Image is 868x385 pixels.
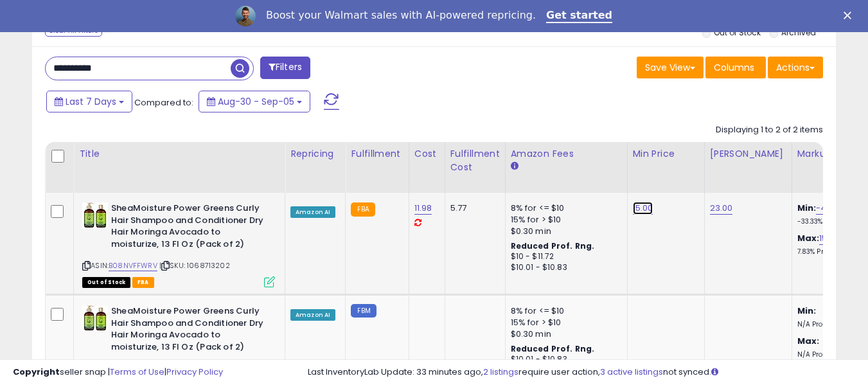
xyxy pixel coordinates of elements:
[82,202,275,286] div: ASIN:
[483,366,518,378] a: 2 listings
[781,27,816,38] label: Archived
[266,9,536,22] div: Boost your Walmart sales with AI-powered repricing.
[511,317,617,328] div: 15% for > $10
[511,328,617,340] div: $0.30 min
[714,61,754,74] span: Columns
[511,251,617,262] div: $10 - $11.72
[511,240,595,251] b: Reduced Prof. Rng.
[110,366,164,378] a: Terms of Use
[260,57,310,79] button: Filters
[79,147,279,161] div: Title
[290,309,335,321] div: Amazon AI
[13,366,60,378] strong: Copyright
[82,305,108,331] img: 51l6qnJx24L._SL40_.jpg
[218,95,294,108] span: Aug-30 - Sep-05
[511,147,622,161] div: Amazon Fees
[159,260,230,271] span: | SKU: 1068713202
[166,366,223,378] a: Privacy Policy
[111,202,267,253] b: SheaMoisture Power Greens Curly Hair Shampoo and Conditioner Dry Hair Moringa Avocado to moisturi...
[82,202,108,228] img: 51l6qnJx24L._SL40_.jpg
[46,91,132,112] button: Last 7 Days
[710,202,733,215] a: 23.00
[511,214,617,226] div: 15% for > $10
[819,232,840,245] a: 15.03
[82,262,91,269] i: Click to copy
[637,57,704,78] button: Save View
[633,147,699,161] div: Min Price
[714,27,761,38] label: Out of Stock
[111,305,267,356] b: SheaMoisture Power Greens Curly Hair Shampoo and Conditioner Dry Hair Moringa Avocado to moisturi...
[511,226,617,237] div: $0.30 min
[450,202,495,214] div: 5.77
[710,147,786,161] div: [PERSON_NAME]
[716,124,823,136] div: Displaying 1 to 2 of 2 items
[134,96,193,109] span: Compared to:
[414,219,421,227] i: This SKU has not successfully synced. Last synced 1 month ago
[351,202,375,217] small: FBA
[711,368,718,376] i: Click here to read more about un-synced listings.
[199,91,310,112] button: Aug-30 - Sep-05
[633,202,653,215] a: 15.00
[768,57,823,78] button: Actions
[797,202,817,214] b: Min:
[235,6,256,26] img: Profile image for Adrian
[82,277,130,288] span: All listings that are currently out of stock and unavailable for purchase on Amazon
[290,147,340,161] div: Repricing
[797,305,817,317] b: Min:
[797,335,820,347] b: Max:
[414,147,439,161] div: Cost
[511,305,617,317] div: 8% for <= $10
[511,343,595,354] b: Reduced Prof. Rng.
[511,202,617,214] div: 8% for <= $10
[511,262,617,273] div: $10.01 - $10.83
[13,366,223,379] div: seller snap | |
[351,304,376,318] small: FBM
[351,147,403,161] div: Fulfillment
[308,366,855,379] div: Last InventoryLab Update: 33 minutes ago, require user action, not synced.
[705,57,766,78] button: Columns
[797,232,820,244] b: Max:
[816,202,842,215] a: -41.74
[132,277,154,288] span: FBA
[546,9,612,23] a: Get started
[109,260,157,271] a: B08NVFFWRV
[511,354,617,365] div: $10.01 - $10.83
[844,12,856,19] div: Close
[511,161,518,172] small: Amazon Fees.
[290,206,335,218] div: Amazon AI
[414,202,432,215] a: 11.98
[161,262,170,269] i: Click to copy
[66,95,116,108] span: Last 7 Days
[450,147,500,174] div: Fulfillment Cost
[600,366,663,378] a: 3 active listings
